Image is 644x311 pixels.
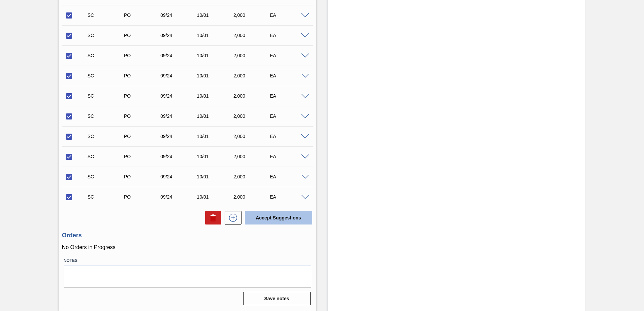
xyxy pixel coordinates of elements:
div: 2,000 [232,12,272,18]
div: 09/24/2025 [159,194,199,200]
div: 10/01/2025 [195,174,236,179]
div: EA [268,33,309,38]
div: Suggestion Created [86,194,127,200]
div: EA [268,174,309,179]
div: Purchase order [122,93,163,99]
div: Purchase order [122,154,163,159]
div: Purchase order [122,12,163,18]
div: 10/01/2025 [195,113,236,119]
div: EA [268,154,309,159]
div: Suggestion Created [86,174,127,179]
div: 2,000 [232,93,272,99]
div: EA [268,93,309,99]
div: Delete Suggestions [202,211,221,224]
button: Save notes [243,292,311,305]
div: 10/01/2025 [195,12,236,18]
label: Notes [64,256,311,266]
div: 2,000 [232,113,272,119]
div: 09/24/2025 [159,113,199,119]
div: Purchase order [122,194,163,200]
div: 09/24/2025 [159,53,199,58]
div: 2,000 [232,174,272,179]
div: 10/01/2025 [195,33,236,38]
div: Suggestion Created [86,93,127,99]
div: Suggestion Created [86,73,127,78]
div: 10/01/2025 [195,194,236,200]
div: 09/24/2025 [159,134,199,139]
div: Suggestion Created [86,53,127,58]
div: 10/01/2025 [195,73,236,78]
div: 09/24/2025 [159,12,199,18]
div: 10/01/2025 [195,93,236,99]
div: Suggestion Created [86,33,127,38]
div: 2,000 [232,154,272,159]
div: 10/01/2025 [195,53,236,58]
div: EA [268,73,309,78]
div: Suggestion Created [86,134,127,139]
div: Purchase order [122,134,163,139]
div: 09/24/2025 [159,73,199,78]
div: EA [268,12,309,18]
div: Suggestion Created [86,154,127,159]
div: Accept Suggestions [241,210,313,225]
p: No Orders in Progress [62,244,313,250]
div: Purchase order [122,53,163,58]
div: 2,000 [232,194,272,200]
div: Purchase order [122,113,163,119]
h3: Orders [62,232,313,239]
div: Suggestion Created [86,113,127,119]
div: EA [268,134,309,139]
div: 2,000 [232,134,272,139]
div: 09/24/2025 [159,154,199,159]
div: EA [268,194,309,200]
div: Purchase order [122,174,163,179]
div: 2,000 [232,33,272,38]
div: 10/01/2025 [195,154,236,159]
div: EA [268,113,309,119]
div: 2,000 [232,73,272,78]
button: Accept Suggestions [245,211,312,224]
div: New suggestion [221,211,241,224]
div: 10/01/2025 [195,134,236,139]
div: 09/24/2025 [159,93,199,99]
div: EA [268,53,309,58]
div: 2,000 [232,53,272,58]
div: 09/24/2025 [159,174,199,179]
div: Suggestion Created [86,12,127,18]
div: Purchase order [122,73,163,78]
div: Purchase order [122,33,163,38]
div: 09/24/2025 [159,33,199,38]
